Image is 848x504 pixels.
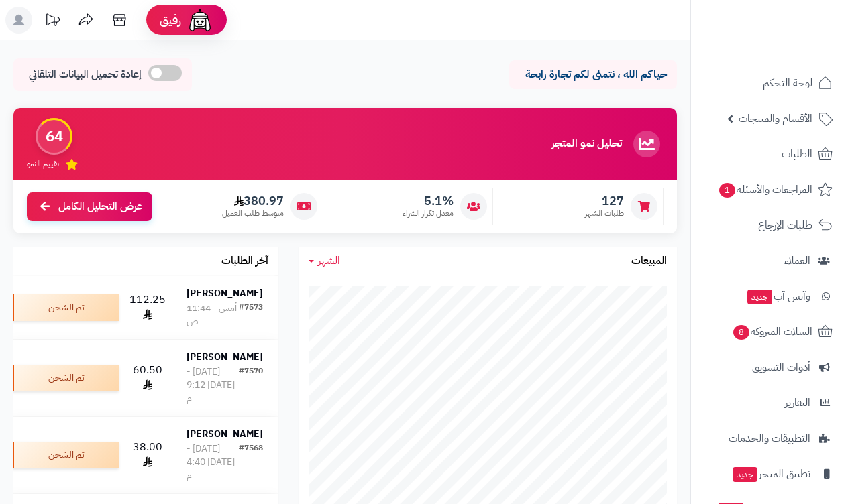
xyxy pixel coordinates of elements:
div: أمس - 11:44 ص [187,302,239,328]
strong: [PERSON_NAME] [187,427,263,441]
div: #7570 [239,365,263,405]
img: logo-2.png [757,36,835,64]
h3: آخر الطلبات [221,255,268,267]
div: #7573 [239,302,263,328]
span: الأقسام والمنتجات [739,109,812,128]
div: [DATE] - [DATE] 9:12 م [187,365,239,405]
span: 8 [733,325,749,340]
a: وآتس آبجديد [699,280,840,312]
strong: [PERSON_NAME] [187,350,263,364]
span: 380.97 [222,194,284,208]
a: التقارير [699,387,840,419]
span: طلبات الشهر [585,208,624,219]
span: رفيق [160,12,181,28]
span: 127 [585,194,624,208]
span: 1 [719,183,735,198]
div: تم الشحن [11,294,119,321]
div: #7568 [239,442,263,483]
span: طلبات الإرجاع [758,216,812,235]
span: 5.1% [403,194,454,208]
div: [DATE] - [DATE] 4:40 م [187,442,239,483]
span: جديد [733,467,757,482]
a: عرض التحليل الكامل [27,192,152,221]
div: تم الشحن [11,365,119,391]
span: الشهر [318,253,340,269]
strong: [PERSON_NAME] [187,286,263,300]
a: العملاء [699,245,840,277]
a: لوحة التحكم [699,67,840,99]
a: تطبيق المتجرجديد [699,458,840,490]
a: طلبات الإرجاع [699,209,840,241]
td: 112.25 [124,276,171,339]
img: ai-face.png [187,7,213,34]
span: لوحة التحكم [763,74,812,92]
span: المراجعات والأسئلة [718,180,812,199]
a: التطبيقات والخدمات [699,422,840,454]
span: متوسط طلب العميل [222,208,284,219]
span: عرض التحليل الكامل [58,199,142,214]
a: الشهر [309,253,340,269]
div: تم الشحن [11,442,119,468]
span: تطبيق المتجر [731,464,810,483]
td: 60.50 [124,340,171,416]
span: جديد [747,290,772,304]
a: السلات المتروكة8 [699,316,840,348]
a: المراجعات والأسئلة1 [699,174,840,206]
span: وآتس آب [746,287,810,306]
span: السلات المتروكة [732,322,812,341]
span: معدل تكرار الشراء [403,208,454,219]
a: تحديثات المنصة [36,7,69,37]
td: 38.00 [124,417,171,493]
span: التقارير [785,393,810,412]
span: التطبيقات والخدمات [729,429,810,448]
span: تقييم النمو [27,158,59,170]
h3: تحليل نمو المتجر [551,138,622,150]
span: أدوات التسويق [752,358,810,377]
span: إعادة تحميل البيانات التلقائي [29,67,142,82]
p: حياكم الله ، نتمنى لكم تجارة رابحة [519,67,667,82]
a: الطلبات [699,138,840,170]
a: أدوات التسويق [699,351,840,383]
h3: المبيعات [631,255,667,267]
span: الطلبات [782,145,812,164]
span: العملاء [784,251,810,270]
